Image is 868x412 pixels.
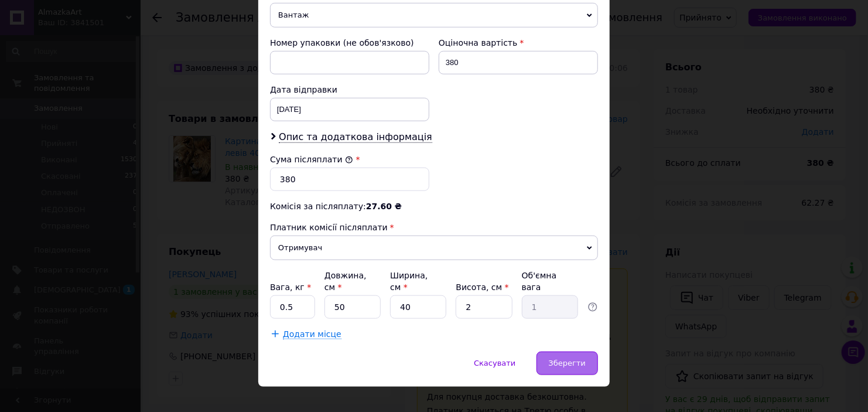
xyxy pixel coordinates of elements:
span: Платник комісії післяплати [270,223,388,232]
span: Вантаж [270,3,598,28]
span: Опис та додаткова інформація [279,131,432,143]
div: Номер упаковки (не обов'язково) [270,37,429,49]
span: Отримувач [270,236,598,260]
div: Оціночна вартість [439,37,598,49]
label: Висота, см [456,282,508,292]
label: Довжина, см [324,271,367,292]
label: Ширина, см [390,271,428,292]
div: Об'ємна вага [522,270,578,293]
span: 27.60 ₴ [366,202,402,211]
label: Вага, кг [270,282,311,292]
span: Зберегти [549,359,586,367]
span: Додати місце [283,329,341,339]
label: Сума післяплати [270,155,353,164]
span: Скасувати [474,359,515,367]
div: Комісія за післяплату: [270,200,598,212]
div: Дата відправки [270,84,429,96]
